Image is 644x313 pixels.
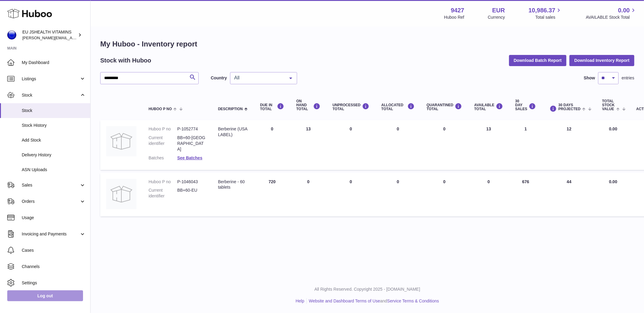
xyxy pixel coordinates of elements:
[535,14,562,20] span: Total sales
[375,173,421,217] td: 0
[542,120,596,170] td: 12
[22,215,86,221] span: Usage
[602,99,615,111] span: Total stock value
[177,126,206,132] dd: P-1052774
[211,75,227,81] label: Country
[22,231,79,237] span: Invoicing and Payments
[22,108,86,113] span: Stock
[177,135,206,152] dd: BB+60-[GEOGRAPHIC_DATA]
[22,60,86,65] span: My Dashboard
[509,173,542,217] td: 676
[332,103,369,111] div: UNPROCESSED Total
[375,120,421,170] td: 0
[569,55,634,66] button: Download Inventory Report
[149,187,177,199] dt: Current identifier
[177,155,202,160] a: See Batches
[528,6,562,20] a: 10,986.37 Total sales
[100,39,634,49] h1: My Huboo - Inventory report
[509,55,567,66] button: Download Batch Report
[22,29,77,41] div: EU JSHEALTH VITAMINS
[254,173,290,217] td: 720
[22,137,86,143] span: Add Stock
[22,92,79,98] span: Stock
[381,103,415,111] div: ALLOCATED Total
[309,299,380,303] a: Website and Dashboard Terms of Use
[290,120,326,170] td: 13
[260,103,284,111] div: DUE IN TOTAL
[7,290,83,301] a: Log out
[22,264,86,270] span: Channels
[474,103,503,111] div: AVAILABLE Total
[468,120,509,170] td: 13
[492,6,505,14] strong: EUR
[296,299,304,303] a: Help
[149,155,177,161] dt: Batches
[444,14,464,20] div: Huboo Ref
[100,56,151,65] h2: Stock with Huboo
[326,173,375,217] td: 0
[22,152,86,158] span: Delivery History
[509,120,542,170] td: 1
[149,107,172,111] span: Huboo P no
[622,75,634,81] span: entries
[233,75,285,81] span: All
[586,14,637,20] span: AVAILABLE Stock Total
[106,126,136,156] img: product image
[427,103,462,111] div: QUARANTINED Total
[22,199,79,204] span: Orders
[584,75,595,81] label: Show
[106,179,136,209] img: product image
[586,6,637,20] a: 0.00 AVAILABLE Stock Total
[22,182,79,188] span: Sales
[290,173,326,217] td: 0
[22,123,86,128] span: Stock History
[387,299,439,303] a: Service Terms & Conditions
[149,126,177,132] dt: Huboo P no
[443,126,446,131] span: 0
[488,14,505,20] div: Currency
[528,6,555,14] span: 10,986.37
[468,173,509,217] td: 0
[22,280,86,286] span: Settings
[177,187,206,199] dd: BB+60-EU
[307,298,439,304] li: and
[609,126,617,131] span: 0.00
[326,120,375,170] td: 0
[218,179,248,190] div: Berberine - 60 tablets
[515,99,536,111] div: 30 DAY SALES
[609,179,617,184] span: 0.00
[618,6,630,14] span: 0.00
[22,167,86,173] span: ASN Uploads
[149,179,177,185] dt: Huboo P no
[443,179,446,184] span: 0
[149,135,177,152] dt: Current identifier
[177,179,206,185] dd: P-1046043
[7,30,16,40] img: laura@jessicasepel.com
[22,248,86,253] span: Cases
[559,103,581,111] span: 30 DAYS PROJECTED
[254,120,290,170] td: 0
[218,107,243,111] span: Description
[95,286,639,292] p: All Rights Reserved. Copyright 2025 - [DOMAIN_NAME]
[542,173,596,217] td: 44
[22,76,79,82] span: Listings
[451,6,464,14] strong: 9427
[22,35,121,40] span: [PERSON_NAME][EMAIL_ADDRESS][DOMAIN_NAME]
[296,99,320,111] div: ON HAND Total
[218,126,248,138] div: Berberine (USA LABEL)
